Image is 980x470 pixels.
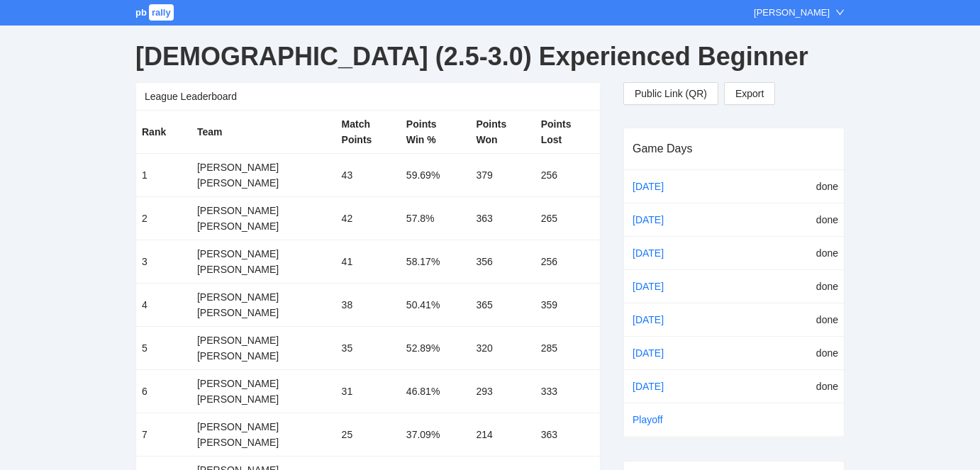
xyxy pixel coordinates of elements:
[470,240,535,284] td: 356
[759,303,844,336] td: done
[136,197,191,240] td: 2
[197,376,330,391] div: [PERSON_NAME]
[136,370,191,413] td: 6
[197,419,330,435] div: [PERSON_NAME]
[630,276,689,297] a: [DATE]
[635,86,707,101] span: Public Link (QR)
[197,246,330,262] div: [PERSON_NAME]
[145,83,591,110] div: League Leaderboard
[197,305,330,320] div: [PERSON_NAME]
[149,4,174,21] span: rally
[623,82,718,105] button: Public Link (QR)
[835,8,845,17] span: down
[541,116,594,132] div: Points
[476,116,529,132] div: Points
[336,240,401,284] td: 41
[759,236,844,269] td: done
[336,327,401,370] td: 35
[336,197,401,240] td: 42
[136,240,191,284] td: 3
[197,203,330,218] div: [PERSON_NAME]
[541,132,594,147] div: Lost
[135,7,176,18] a: pbrally
[759,336,844,369] td: done
[630,176,689,197] a: [DATE]
[759,203,844,236] td: done
[535,284,600,327] td: 359
[135,31,845,82] div: [DEMOGRAPHIC_DATA] (2.5-3.0) Experienced Beginner
[197,289,330,305] div: [PERSON_NAME]
[535,327,600,370] td: 285
[197,160,330,175] div: [PERSON_NAME]
[759,269,844,303] td: done
[406,132,465,147] div: Win %
[136,284,191,327] td: 4
[630,309,689,330] a: [DATE]
[197,348,330,364] div: [PERSON_NAME]
[401,154,471,197] td: 59.69%
[136,327,191,370] td: 5
[535,413,600,457] td: 363
[630,209,689,230] a: [DATE]
[336,154,401,197] td: 43
[342,132,395,147] div: Points
[754,6,830,20] div: [PERSON_NAME]
[470,370,535,413] td: 293
[470,327,535,370] td: 320
[535,154,600,197] td: 256
[142,124,186,140] div: Rank
[135,7,147,18] span: pb
[401,370,471,413] td: 46.81%
[406,116,465,132] div: Points
[197,391,330,407] div: [PERSON_NAME]
[136,154,191,197] td: 1
[401,284,471,327] td: 50.41%
[735,83,764,104] span: Export
[470,413,535,457] td: 214
[197,262,330,277] div: [PERSON_NAME]
[136,413,191,457] td: 7
[197,124,330,140] div: Team
[197,218,330,234] div: [PERSON_NAME]
[197,175,330,191] div: [PERSON_NAME]
[336,284,401,327] td: 38
[470,284,535,327] td: 365
[470,154,535,197] td: 379
[197,332,330,348] div: [PERSON_NAME]
[401,413,471,457] td: 37.09%
[401,240,471,284] td: 58.17%
[630,342,689,364] a: [DATE]
[401,327,471,370] td: 52.89%
[759,170,844,203] td: done
[724,82,775,105] a: Export
[336,370,401,413] td: 31
[633,128,835,169] div: Game Days
[630,409,689,430] a: Playoff
[342,116,395,132] div: Match
[759,369,844,403] td: done
[197,435,330,450] div: [PERSON_NAME]
[476,132,529,147] div: Won
[535,240,600,284] td: 256
[336,413,401,457] td: 25
[630,376,689,397] a: [DATE]
[470,197,535,240] td: 363
[535,197,600,240] td: 265
[630,242,689,264] a: [DATE]
[535,370,600,413] td: 333
[401,197,471,240] td: 57.8%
